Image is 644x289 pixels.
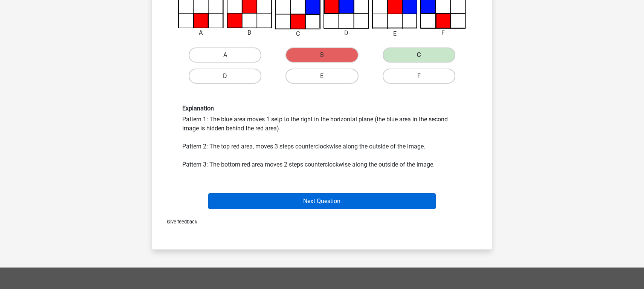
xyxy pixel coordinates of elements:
div: A [172,28,229,37]
div: F [415,29,472,38]
label: C [383,47,455,63]
h6: Explanation [182,105,462,112]
div: D [318,29,375,38]
div: B [221,28,278,37]
div: Pattern 1: The blue area moves 1 setp to the right in the horizontal plane (the blue area in the ... [177,105,467,169]
button: Next Question [208,193,436,209]
label: E [285,69,358,84]
div: E [366,29,423,38]
div: C [269,29,326,38]
span: Give feedback [161,219,197,225]
label: A [189,47,261,63]
label: D [189,69,261,84]
label: B [285,47,358,63]
label: F [383,69,455,84]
